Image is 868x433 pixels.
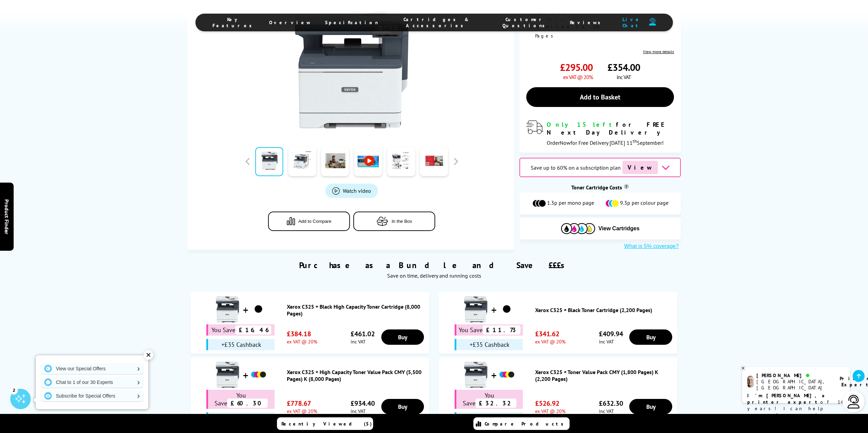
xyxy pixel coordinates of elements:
span: £354.00 [607,61,640,74]
div: You Save [206,390,275,409]
div: +£35 Cashback [206,412,275,423]
span: Order for Free Delivery [DATE] 11 September! [547,139,664,146]
img: Xerox C325 + Black High Capacity Toner Cartridge (8,000 Pages) [250,301,267,318]
a: Xerox C325 + Black High Capacity Toner Cartridge (8,000 Pages) [287,303,426,317]
p: of 14 years! I can help you choose the right product [747,392,845,425]
img: Xerox C325 + Black Toner Cartridge (2,200 Pages) [462,296,489,323]
span: £934.40 [351,399,375,408]
span: Product Finder [3,199,10,234]
img: Xerox C325 + High Capacity Toner Value Pack CMY (5,500 Pages) K (8,000 Pages) [250,366,267,383]
span: ex VAT @ 20% [287,338,317,345]
sup: Cost per page [624,184,629,189]
div: [GEOGRAPHIC_DATA], [GEOGRAPHIC_DATA] [756,378,831,391]
img: Xerox C325 + Black Toner Cartridge (2,200 Pages) [498,301,515,318]
div: Toner Cartridge Costs [519,184,681,191]
a: Xerox C325 + Black Toner Cartridge (2,200 Pages) [535,307,674,313]
span: inc VAT [617,74,631,80]
img: user-headset-light.svg [847,395,860,408]
img: Xerox C325 + Toner Value Pack CMY (1,800 Pages) K (2,200 Pages) [462,361,489,388]
a: Compare Products [473,417,570,430]
span: £295.00 [560,61,593,74]
a: Add to Basket [526,87,674,107]
span: £11.73 [483,325,520,335]
span: 9.3p per colour page [620,199,668,207]
span: ex VAT @ 20% [563,74,593,80]
a: Buy [381,329,424,345]
img: ashley-livechat.png [747,376,754,388]
span: £632.30 [599,399,623,408]
div: +£35 Cashback [455,339,523,350]
span: ex VAT @ 20% [535,338,565,345]
span: inc VAT [351,408,375,414]
a: View more details [643,49,674,54]
a: View our Special Offers [41,363,143,374]
span: £32.32 [475,399,516,408]
span: Customer Questions [495,16,556,29]
span: Cartridges & Accessories [392,16,481,29]
span: Add to Compare [298,219,332,224]
span: Now [560,139,571,146]
div: You Save [455,390,523,409]
span: £778.67 [287,399,317,408]
span: Reviews [570,19,604,26]
span: £409.94 [599,329,623,338]
div: modal_delivery [526,121,674,146]
b: I'm [PERSON_NAME], a printer expert [747,392,827,405]
span: £341.62 [535,329,565,338]
span: Overview [269,19,311,26]
a: Product_All_Videos [325,184,378,198]
div: You Save [206,324,275,336]
span: In the Box [392,219,412,224]
span: 1.3p per mono page [547,199,594,207]
sup: th [633,138,637,144]
span: Watch video [343,187,371,194]
a: Subscribe for Special Offers [41,390,143,401]
img: Xerox C325 + Toner Value Pack CMY (1,800 Pages) K (2,200 Pages) [498,366,515,383]
a: Buy [629,399,672,414]
span: £461.02 [351,329,375,338]
img: Cartridges [561,223,595,234]
span: View [622,161,658,174]
div: 2 [10,386,18,394]
a: Buy [629,329,672,345]
span: Recently Viewed (5) [281,421,372,427]
button: View Cartridges [525,223,676,234]
a: Xerox C325 + High Capacity Toner Value Pack CMY (5,500 Pages) K (8,000 Pages) [287,369,426,382]
img: Xerox C325 + High Capacity Toner Value Pack CMY (5,500 Pages) K (8,000 Pages) [214,361,241,388]
div: Purchase as a Bundle and Save £££s [187,250,681,282]
span: Compare Products [485,421,567,427]
span: View Cartridges [599,226,640,232]
span: inc VAT [351,338,375,345]
span: £16.46 [235,325,271,335]
div: for FREE Next Day Delivery [547,121,674,136]
div: +£35 Cashback [455,412,523,423]
span: £526.92 [535,399,565,408]
span: Save up to 60% on a subscription plan [531,164,621,171]
span: £60.30 [227,399,268,408]
span: Only 15 left [547,121,616,128]
a: Chat to 1 of our 30 Experts [41,377,143,388]
button: What is 5% coverage? [622,243,681,250]
span: ex VAT @ 20% [287,408,317,414]
button: In the Box [353,212,435,231]
span: Key Features [212,16,255,29]
span: inc VAT [599,338,623,345]
span: inc VAT [599,408,623,414]
div: +£35 Cashback [206,339,275,350]
span: £384.18 [287,329,317,338]
img: user-headset-duotone.svg [649,18,656,26]
a: Xerox C325 + Toner Value Pack CMY (1,800 Pages) K (2,200 Pages) [535,369,674,382]
div: You Save [455,324,523,336]
span: Live Chat [618,16,645,29]
img: Xerox C325 + Black High Capacity Toner Cartridge (8,000 Pages) [214,296,241,323]
div: Save on time, delivery and running costs [196,272,672,279]
span: ex VAT @ 20% [535,408,565,414]
a: Recently Viewed (5) [277,417,373,430]
span: Specification [325,19,378,26]
a: Buy [381,399,424,414]
button: Add to Compare [268,212,350,231]
div: [PERSON_NAME] [756,372,831,378]
div: ✕ [144,350,153,360]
